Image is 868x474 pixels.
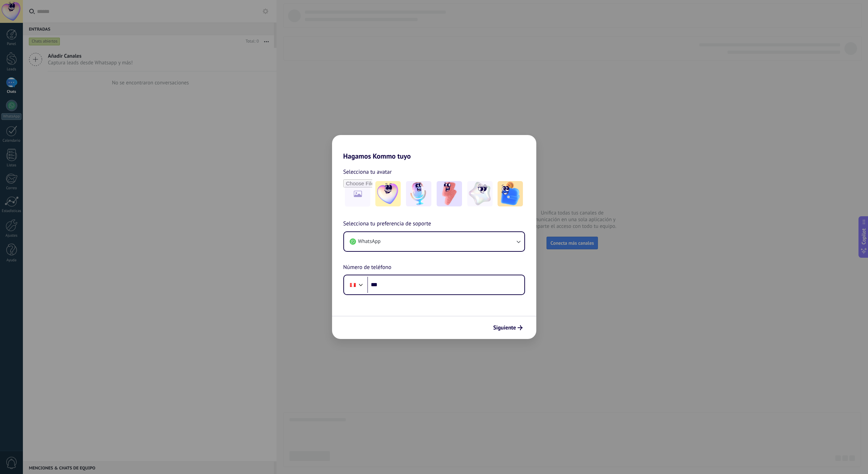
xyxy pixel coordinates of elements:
[498,181,523,206] img: -5.jpeg
[343,263,392,272] span: Número de teléfono
[490,322,526,334] button: Siguiente
[332,135,536,160] h2: Hagamos Kommo tuyo
[358,238,381,245] span: WhatsApp
[343,167,392,177] span: Selecciona tu avatar
[344,232,524,251] button: WhatsApp
[437,181,462,206] img: -3.jpeg
[493,325,516,330] span: Siguiente
[406,181,431,206] img: -2.jpeg
[346,277,360,292] div: Peru: + 51
[375,181,401,206] img: -1.jpeg
[467,181,493,206] img: -4.jpeg
[343,219,431,229] span: Selecciona tu preferencia de soporte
